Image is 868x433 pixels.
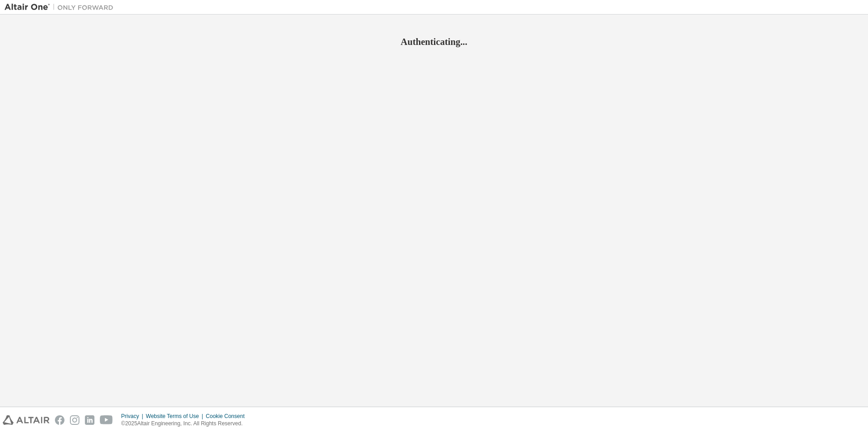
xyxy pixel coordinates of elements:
[100,415,113,425] img: youtube.svg
[85,415,94,425] img: linkedin.svg
[121,413,146,420] div: Privacy
[70,415,79,425] img: instagram.svg
[121,420,250,428] p: © 2025 Altair Engineering, Inc. All Rights Reserved.
[146,413,206,420] div: Website Terms of Use
[3,415,49,425] img: altair_logo.svg
[5,3,118,12] img: Altair One
[55,415,64,425] img: facebook.svg
[206,413,250,420] div: Cookie Consent
[5,36,863,48] h2: Authenticating...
